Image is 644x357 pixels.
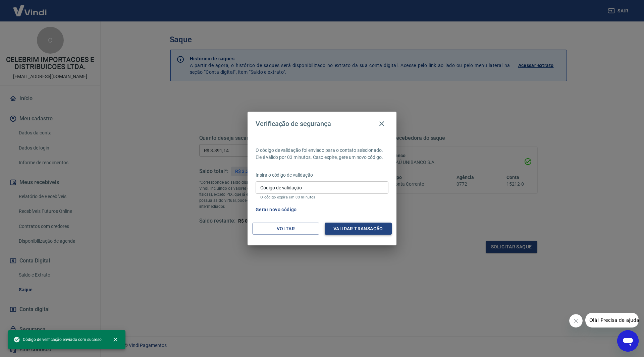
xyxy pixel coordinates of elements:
button: Gerar novo código [253,203,300,216]
p: Insira o código de validação [256,172,388,179]
p: O código de validação foi enviado para o contato selecionado. Ele é válido por 03 minutos. Caso e... [256,147,388,161]
iframe: Fechar mensagem [569,314,583,328]
button: Validar transação [325,223,392,235]
h4: Verificação de segurança [256,120,331,128]
button: Voltar [252,223,319,235]
span: Código de verificação enviado com sucesso. [13,336,103,343]
button: close [108,332,123,347]
iframe: Mensagem da empresa [585,313,639,328]
iframe: Botão para abrir a janela de mensagens [617,330,639,352]
span: Olá! Precisa de ajuda? [4,5,56,10]
p: O código expira em 03 minutos. [260,195,384,199]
